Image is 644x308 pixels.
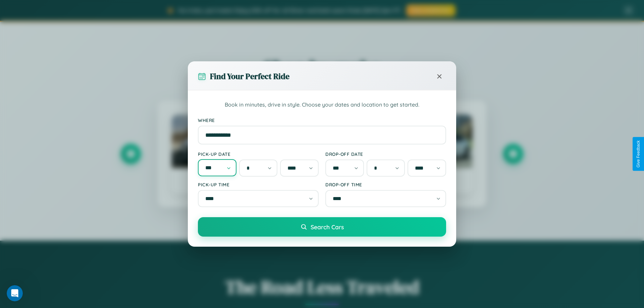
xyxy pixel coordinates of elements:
[198,101,446,109] p: Book in minutes, drive in style. Choose your dates and location to get started.
[210,71,289,82] h3: Find Your Perfect Ride
[311,223,344,231] span: Search Cars
[198,182,319,187] label: Pick-up Time
[198,217,446,237] button: Search Cars
[198,117,446,123] label: Where
[325,151,446,157] label: Drop-off Date
[325,182,446,187] label: Drop-off Time
[198,151,319,157] label: Pick-up Date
